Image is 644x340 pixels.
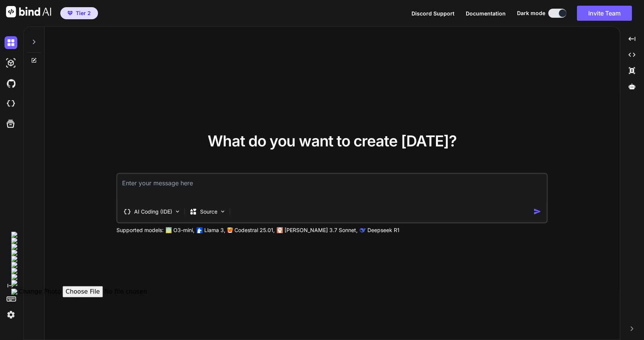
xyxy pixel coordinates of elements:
span: Tier 2 [76,9,91,17]
img: circle_16.png [11,244,193,250]
img: darkAi-studio [5,57,17,69]
img: Mistral-AI [228,228,233,233]
p: Llama 3, [204,226,225,234]
span: Discord Support [411,10,454,17]
div: Change Photo [11,286,193,297]
span: Dark mode [517,9,545,17]
button: Discord Support [411,9,454,17]
img: claude [277,227,283,233]
img: compress_16.png [11,262,193,268]
p: Codestral 25.01, [234,226,275,234]
p: Source [200,208,217,215]
p: [PERSON_NAME] 3.7 Sonnet, [285,226,358,234]
p: Deepseek R1 [367,226,399,234]
img: user_16.png [11,268,193,274]
p: O3-mini, [173,226,194,234]
button: premiumTier 2 [60,7,98,19]
p: AI Coding (IDE) [134,208,172,215]
img: times_16.png [11,232,193,238]
img: claude [360,227,366,233]
img: Pick Models [220,208,226,215]
img: cloudideIcon [5,97,17,110]
button: Documentation [466,9,506,17]
img: square_16.png [11,250,193,256]
img: darkChat [5,36,17,49]
img: circle_12.png [11,238,193,244]
img: expand_16.png [11,256,193,262]
img: githubDark [5,77,17,90]
p: Supported models: [116,226,164,234]
img: flip_16.png [11,280,193,286]
img: icon [534,208,542,215]
img: video_16.png [11,274,193,280]
img: premium [67,11,73,15]
button: Invite Team [577,6,632,21]
img: Pick Tools [174,208,181,215]
span: What do you want to create [DATE]? [208,132,457,150]
span: Documentation [466,10,506,17]
img: Bind AI [6,6,51,17]
img: GPT-4 [166,227,172,233]
img: settings [5,308,17,321]
img: image-import_14.png [11,289,17,295]
img: Llama2 [197,227,203,233]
